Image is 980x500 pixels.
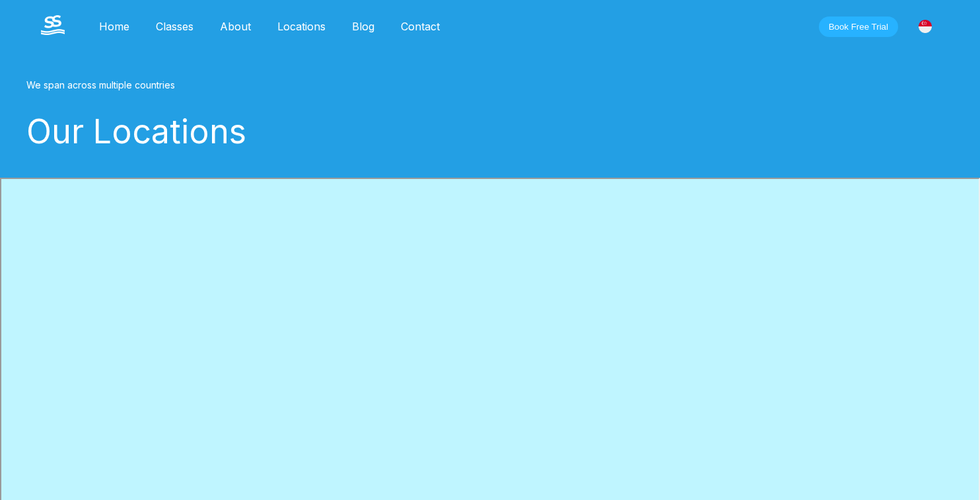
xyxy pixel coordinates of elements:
[86,20,143,33] a: Home
[26,112,925,151] div: Our Locations
[819,17,898,37] button: Book Free Trial
[339,20,388,33] a: Blog
[143,20,207,33] a: Classes
[41,15,65,35] img: The Swim Starter Logo
[264,20,339,33] a: Locations
[207,20,264,33] a: About
[919,20,932,33] img: Singapore
[26,79,925,90] div: We span across multiple countries
[911,13,939,40] div: [GEOGRAPHIC_DATA]
[388,20,453,33] a: Contact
